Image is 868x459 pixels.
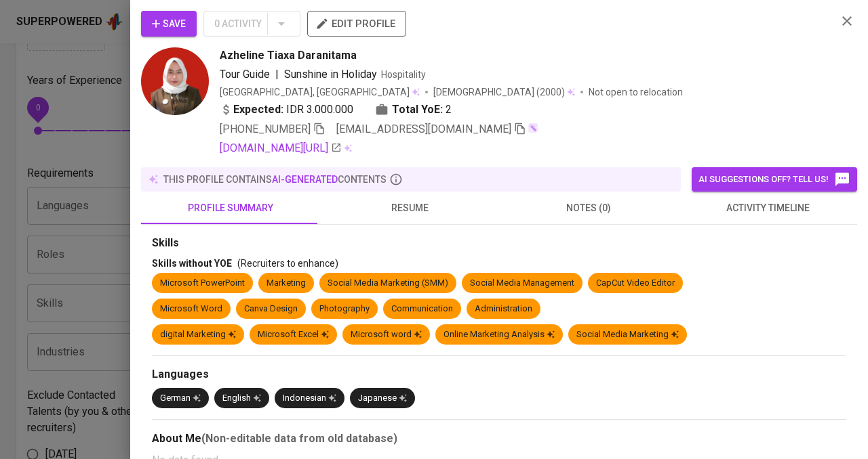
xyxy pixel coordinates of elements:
div: Photography [319,303,370,315]
div: About Me [152,431,846,447]
b: Expected: [233,102,283,118]
span: resume [328,200,491,217]
div: Microsoft Excel [258,328,329,341]
img: 1cfae3ebe555ca2ed92d3d0086930ee8.jpg [141,47,209,115]
span: [PHONE_NUMBER] [220,123,311,135]
span: Hospitality [381,69,426,80]
b: (Non-editable data from old database) [201,432,397,445]
span: AI suggestions off? Tell us! [698,171,850,188]
p: this profile contains contents [163,173,387,186]
span: edit profile [318,15,395,32]
div: Online Marketing Analysis [443,328,555,341]
div: Social Media Marketing [576,328,679,341]
span: (Recruiters to enhance) [237,258,338,269]
div: Social Media Marketing (SMM) [328,277,448,290]
div: Communication [391,303,453,315]
span: Save [152,16,186,32]
div: [GEOGRAPHIC_DATA], [GEOGRAPHIC_DATA] [220,85,420,99]
p: Not open to relocation [589,85,683,99]
button: edit profile [307,11,406,37]
div: Indonesian [283,392,336,405]
span: [EMAIL_ADDRESS][DOMAIN_NAME] [336,123,511,135]
div: CapCut Video Editor [596,277,675,290]
a: edit profile [307,18,406,28]
span: Azheline Tiaxa Daranitama [220,47,357,64]
div: English [222,392,261,405]
span: notes (0) [507,200,670,217]
div: Social Media Management [470,277,574,290]
span: | [275,66,279,83]
span: activity timeline [686,200,849,217]
div: IDR 3.000.000 [220,102,353,118]
img: magic_wand.svg [528,123,538,133]
button: AI suggestions off? Tell us! [692,167,857,192]
span: [DEMOGRAPHIC_DATA] [433,85,536,99]
div: Languages [152,367,846,383]
div: digital Marketing [160,328,236,341]
div: Marketing [267,277,306,290]
div: Administration [475,303,532,315]
div: German [160,392,201,405]
span: Skills without YOE [152,258,232,269]
div: Microsoft word [351,328,422,341]
span: profile summary [149,200,312,217]
div: Japanese [358,392,407,405]
a: [DOMAIN_NAME][URL] [220,140,342,156]
span: Sunshine in Holiday [284,68,377,81]
div: (2000) [433,85,575,99]
span: 2 [446,102,452,118]
b: Total YoE: [392,102,443,118]
button: Save [141,11,197,37]
div: Microsoft PowerPoint [160,277,245,290]
span: AI-generated [272,174,338,185]
span: Tour Guide [220,68,270,81]
div: Microsoft Word [160,303,222,315]
div: Canva Design [244,303,298,315]
div: Skills [152,236,846,251]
